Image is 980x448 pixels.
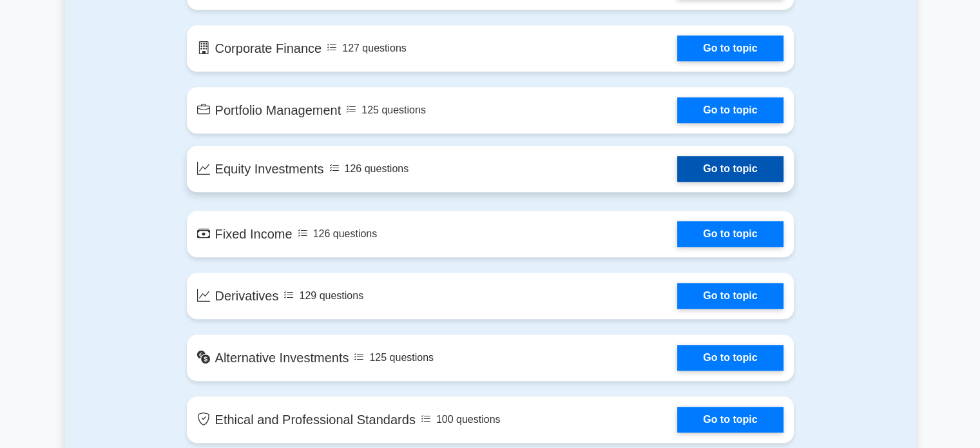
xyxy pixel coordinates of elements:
a: Go to topic [677,97,783,123]
a: Go to topic [677,407,783,433]
a: Go to topic [677,345,783,371]
a: Go to topic [677,221,783,247]
a: Go to topic [677,156,783,182]
a: Go to topic [677,35,783,61]
a: Go to topic [677,283,783,309]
